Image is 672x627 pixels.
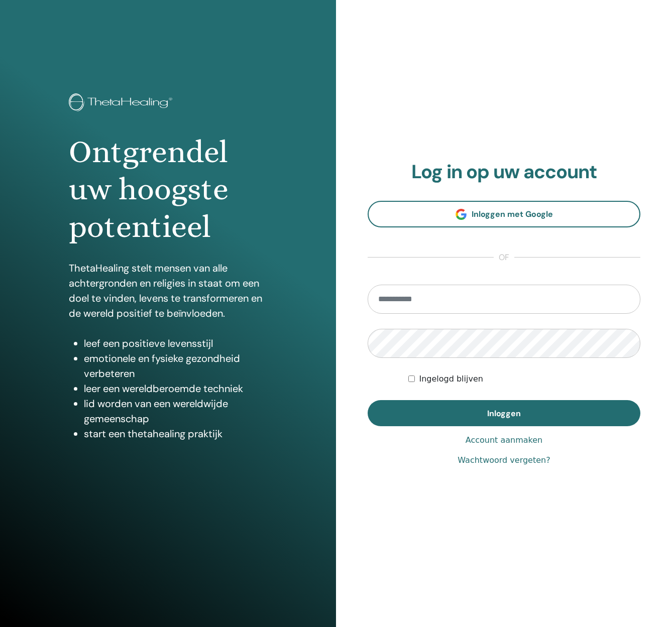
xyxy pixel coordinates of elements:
span: Inloggen [487,408,521,419]
li: emotionele en fysieke gezondheid verbeteren [84,351,268,381]
h1: Ontgrendel uw hoogste potentieel [69,134,268,245]
h2: Log in op uw account [368,161,640,184]
a: Wachtwoord vergeten? [458,454,550,466]
li: leer een wereldberoemde techniek [84,381,268,396]
a: Inloggen met Google [368,201,640,227]
label: Ingelogd blijven [419,373,483,385]
button: Inloggen [368,400,640,426]
li: leef een positieve levensstijl [84,336,268,351]
li: lid worden van een wereldwijde gemeenschap [84,396,268,426]
span: of [494,252,514,264]
div: Keep me authenticated indefinitely or until I manually logout [408,373,640,385]
a: Account aanmaken [466,434,543,446]
span: Inloggen met Google [472,209,553,219]
p: ThetaHealing stelt mensen van alle achtergronden en religies in staat om een doel te vinden, leve... [69,261,268,321]
li: start een thetahealing praktijk [84,426,268,441]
